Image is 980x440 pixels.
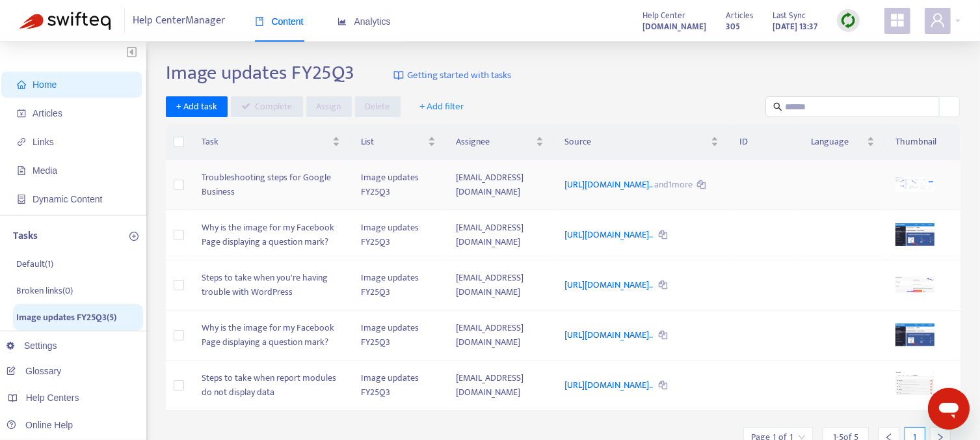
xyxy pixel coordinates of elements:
[393,70,404,81] img: image-link
[20,12,111,30] img: Swifteq
[564,277,654,292] a: [URL][DOMAIN_NAME]..
[446,260,554,310] td: [EMAIL_ADDRESS][DOMAIN_NAME]
[16,284,73,297] p: Broken links ( 0 )
[654,177,693,192] span: and 1 more
[564,378,654,392] a: [URL][DOMAIN_NAME]..
[26,392,79,403] span: Help Centers
[726,8,753,23] span: Articles
[564,227,654,242] a: [URL][DOMAIN_NAME]..
[773,102,782,111] span: search
[446,210,554,260] td: [EMAIL_ADDRESS][DOMAIN_NAME]
[306,96,352,117] button: Assign
[191,310,351,361] td: Why is the image for my Facebook Page displaying a question mark?
[895,323,934,347] img: media-preview
[351,361,446,411] td: Image updates FY25Q3
[895,277,934,293] img: media-preview
[166,96,228,117] button: + Add task
[17,137,26,146] span: link
[33,79,57,90] span: Home
[446,160,554,210] td: [EMAIL_ADDRESS][DOMAIN_NAME]
[191,361,351,411] td: Steps to take when report modules do not display data
[773,20,817,34] strong: [DATE] 13:37
[33,194,102,204] span: Dynamic Content
[166,61,354,85] h2: Image updates FY25Q3
[33,137,54,147] span: Links
[895,177,934,192] img: media-preview
[351,260,446,310] td: Image updates FY25Q3
[885,124,960,160] th: Thumbnail
[446,310,554,361] td: [EMAIL_ADDRESS][DOMAIN_NAME]
[355,96,401,117] button: Delete
[255,17,264,26] span: book
[133,8,226,33] span: Help Center Manager
[351,310,446,361] td: Image updates FY25Q3
[410,96,475,117] button: + Add filter
[564,327,654,342] a: [URL][DOMAIN_NAME]..
[351,160,446,210] td: Image updates FY25Q3
[33,108,62,118] span: Articles
[7,420,73,430] a: Online Help
[17,166,26,175] span: file-image
[338,17,347,26] span: area-chart
[801,124,885,160] th: Language
[17,80,26,89] span: home
[191,260,351,310] td: Steps to take when you're having trouble with WordPress
[564,135,708,149] span: Source
[554,124,729,160] th: Source
[17,195,26,204] span: container
[7,340,57,351] a: Settings
[231,96,303,117] button: Complete
[7,366,61,376] a: Glossary
[17,109,26,118] span: account-book
[446,361,554,411] td: [EMAIL_ADDRESS][DOMAIN_NAME]
[202,135,330,149] span: Task
[255,16,304,27] span: Content
[351,210,446,260] td: Image updates FY25Q3
[446,124,554,160] th: Assignee
[361,135,425,149] span: List
[338,16,391,27] span: Analytics
[176,100,217,114] span: + Add task
[407,68,511,83] span: Getting started with tasks
[928,388,970,430] iframe: Button to launch messaging window
[420,99,465,115] span: + Add filter
[33,165,57,176] span: Media
[729,124,801,160] th: ID
[895,223,934,247] img: media-preview
[840,12,856,29] img: sync.dc5367851b00ba804db3.png
[564,177,654,192] a: [URL][DOMAIN_NAME]..
[191,210,351,260] td: Why is the image for my Facebook Page displaying a question mark?
[642,19,706,34] a: [DOMAIN_NAME]
[890,12,905,28] span: appstore
[642,20,706,34] strong: [DOMAIN_NAME]
[457,135,533,149] span: Assignee
[129,232,139,241] span: plus-circle
[16,310,116,324] p: Image updates FY25Q3 ( 5 )
[13,228,38,244] p: Tasks
[773,8,806,23] span: Last Sync
[726,20,740,34] strong: 305
[895,372,934,398] img: media-preview
[642,8,685,23] span: Help Center
[393,61,511,90] a: Getting started with tasks
[930,12,946,28] span: user
[811,135,864,149] span: Language
[191,160,351,210] td: Troubleshooting steps for Google Business
[191,124,351,160] th: Task
[16,257,53,271] p: Default ( 1 )
[351,124,446,160] th: List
